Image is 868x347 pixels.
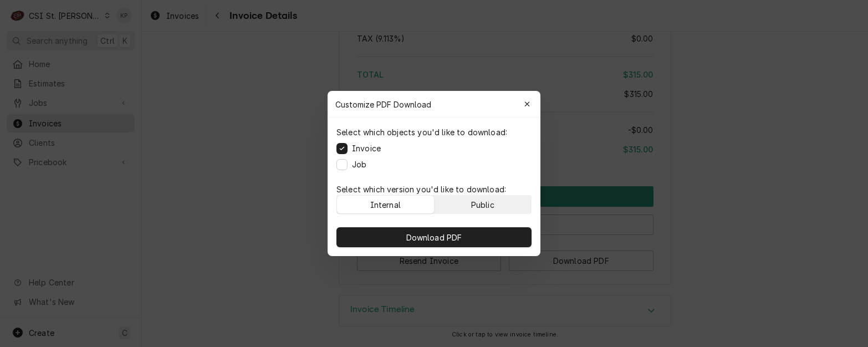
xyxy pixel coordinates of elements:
div: Public [471,199,494,211]
div: Internal [370,199,401,211]
label: Job [352,159,366,170]
div: Customize PDF Download [328,91,540,118]
p: Select which objects you'd like to download: [336,126,507,138]
span: Download PDF [404,232,464,243]
p: Select which version you'd like to download: [336,183,532,195]
button: Download PDF [336,227,532,247]
label: Invoice [352,142,381,154]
